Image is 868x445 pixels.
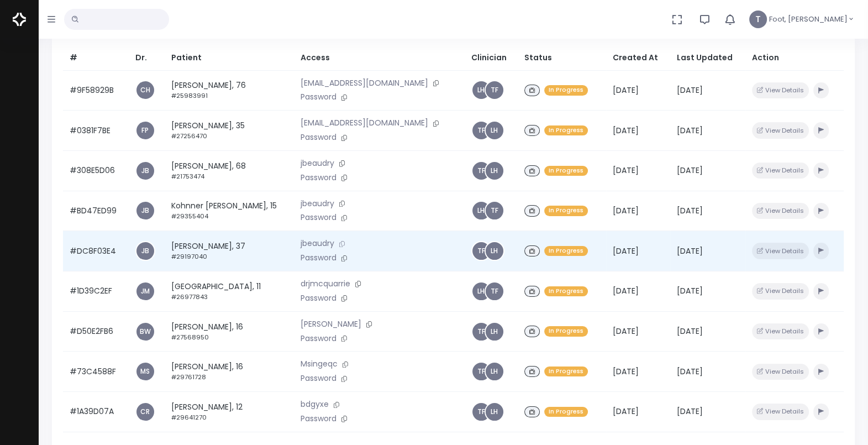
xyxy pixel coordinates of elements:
[171,292,208,301] small: #26977843
[165,231,294,271] td: [PERSON_NAME], 37
[544,246,588,256] span: In Progress
[171,212,208,221] small: #29355404
[472,282,490,300] a: LH
[63,231,129,271] td: #DC8F03E4
[301,278,457,290] p: drjmcquarrie
[301,91,457,103] p: Password
[752,82,809,98] button: View Details
[136,162,154,180] a: JB
[544,125,588,136] span: In Progress
[544,85,588,96] span: In Progress
[13,8,26,31] a: Logo Horizontal
[63,45,129,71] th: #
[171,91,208,100] small: #25983991
[165,271,294,312] td: [GEOGRAPHIC_DATA], 11
[677,285,703,296] span: [DATE]
[63,191,129,231] td: #BD47ED99
[171,373,206,381] small: #29761728
[486,282,503,300] a: TF
[752,163,809,179] button: View Details
[677,85,703,96] span: [DATE]
[136,202,154,219] a: JB
[677,366,703,377] span: [DATE]
[613,125,639,136] span: [DATE]
[486,202,503,219] a: TF
[63,311,129,352] td: #D50E2FB6
[486,323,503,341] a: LH
[472,202,490,219] span: LH
[136,282,154,300] span: JM
[677,165,703,176] span: [DATE]
[752,283,809,299] button: View Details
[171,132,207,140] small: #27256470
[544,326,588,337] span: In Progress
[301,333,457,345] p: Password
[63,70,129,111] td: #9F58929B
[63,392,129,432] td: #1A39D07A
[544,206,588,216] span: In Progress
[301,399,457,411] p: bdgyxe
[613,205,639,216] span: [DATE]
[677,406,703,417] span: [DATE]
[518,45,607,71] th: Status
[301,212,457,224] p: Password
[171,252,207,261] small: #29197040
[752,243,809,259] button: View Details
[301,77,457,90] p: [EMAIL_ADDRESS][DOMAIN_NAME]
[752,203,809,219] button: View Details
[472,162,490,180] span: TF
[613,245,639,256] span: [DATE]
[136,403,154,421] span: CR
[769,14,848,25] span: Foot, [PERSON_NAME]
[63,111,129,151] td: #0381F7BE
[136,242,154,260] a: JB
[165,45,294,71] th: Patient
[129,45,165,71] th: Dr.
[752,122,809,138] button: View Details
[670,45,745,71] th: Last Updated
[171,413,207,422] small: #29641270
[165,392,294,432] td: [PERSON_NAME], 12
[63,150,129,191] td: #308E5D06
[165,70,294,111] td: [PERSON_NAME], 76
[486,81,503,99] a: TF
[136,323,154,341] span: BW
[472,242,490,260] a: TF
[301,198,457,210] p: jbeaudry
[752,404,809,420] button: View Details
[613,165,639,176] span: [DATE]
[486,403,503,421] a: LH
[294,45,464,71] th: Access
[745,45,844,71] th: Action
[171,333,209,342] small: #27568950
[486,162,503,180] a: LH
[63,352,129,392] td: #73C4588F
[165,111,294,151] td: [PERSON_NAME], 35
[136,122,154,139] a: FP
[472,122,490,139] a: TF
[136,81,154,99] span: CH
[486,242,503,260] a: LH
[613,285,639,296] span: [DATE]
[472,403,490,421] span: TF
[136,363,154,380] a: MS
[301,238,457,250] p: jbeaudry
[486,363,503,380] span: LH
[301,158,457,170] p: jbeaudry
[486,122,503,139] a: LH
[677,125,703,136] span: [DATE]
